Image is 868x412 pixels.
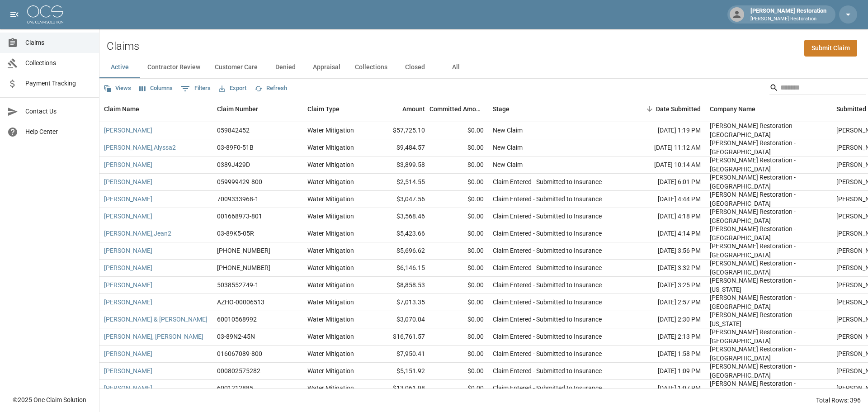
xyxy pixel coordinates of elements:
[710,293,827,311] div: Bingham Restoration - Phoenix
[624,225,705,242] div: [DATE] 4:14 PM
[710,345,827,363] div: Bingham Restoration - Tucson
[307,246,354,255] div: Water Mitigation
[371,294,429,311] div: $7,013.35
[429,96,484,122] div: Committed Amount
[13,395,86,404] div: © 2025 One Claim Solution
[429,225,488,242] div: $0.00
[25,127,92,137] span: Help Center
[493,143,523,152] div: New Claim
[99,57,868,78] div: dynamic tabs
[710,173,827,191] div: Bingham Restoration - Tucson
[104,315,208,324] a: [PERSON_NAME] & [PERSON_NAME]
[429,191,488,208] div: $0.00
[624,122,705,139] div: [DATE] 1:19 PM
[493,384,602,393] div: Claim Entered - Submitted to Insurance
[307,194,354,204] div: Water Mitigation
[493,229,602,238] div: Claim Entered - Submitted to Insurance
[429,380,488,397] div: $0.00
[217,143,254,152] div: 03-89F0-51B
[402,96,425,122] div: Amount
[493,298,602,307] div: Claim Entered - Submitted to Insurance
[99,57,140,78] button: Active
[307,263,354,272] div: Water Mitigation
[104,160,152,169] a: [PERSON_NAME]
[371,208,429,225] div: $3,568.46
[104,349,152,358] a: [PERSON_NAME]
[217,349,262,358] div: 016067089-800
[307,212,354,221] div: Water Mitigation
[493,263,602,272] div: Claim Entered - Submitted to Insurance
[307,349,354,358] div: Water Mitigation
[104,246,152,255] a: [PERSON_NAME]
[307,177,354,186] div: Water Mitigation
[104,332,203,341] a: [PERSON_NAME], [PERSON_NAME]
[710,190,827,208] div: Bingham Restoration - Tucson
[493,126,523,135] div: New Claim
[307,332,354,341] div: Water Mitigation
[217,366,260,375] div: 000802575282
[435,57,476,78] button: All
[179,81,213,96] button: Show filters
[624,139,705,156] div: [DATE] 11:12 AM
[307,366,354,375] div: Water Mitigation
[429,96,488,122] div: Committed Amount
[710,207,827,225] div: Bingham Restoration - Phoenix
[429,156,488,174] div: $0.00
[624,191,705,208] div: [DATE] 4:44 PM
[624,294,705,311] div: [DATE] 2:57 PM
[25,79,92,88] span: Payment Tracking
[624,174,705,191] div: [DATE] 6:01 PM
[624,363,705,380] div: [DATE] 1:09 PM
[429,363,488,380] div: $0.00
[429,174,488,191] div: $0.00
[710,138,827,156] div: Bingham Restoration - Phoenix
[104,366,152,375] a: [PERSON_NAME]
[750,15,826,23] p: [PERSON_NAME] Restoration
[371,96,429,122] div: Amount
[307,280,354,289] div: Water Mitigation
[104,384,152,393] a: [PERSON_NAME]
[306,57,348,78] button: Appraisal
[493,315,602,324] div: Claim Entered - Submitted to Insurance
[104,298,152,307] a: [PERSON_NAME]
[493,280,602,289] div: Claim Entered - Submitted to Insurance
[104,229,171,238] a: [PERSON_NAME],Jean2
[371,346,429,363] div: $7,950.41
[710,242,827,260] div: Bingham Restoration - Tucson
[624,311,705,328] div: [DATE] 2:30 PM
[710,156,827,174] div: Bingham Restoration - Tucson
[99,96,212,122] div: Claim Name
[705,96,832,122] div: Company Name
[104,194,152,204] a: [PERSON_NAME]
[217,177,262,186] div: 059999429-800
[252,81,289,95] button: Refresh
[816,396,861,405] div: Total Rows: 396
[101,81,133,95] button: Views
[429,208,488,225] div: $0.00
[104,96,139,122] div: Claim Name
[217,81,249,95] button: Export
[429,277,488,294] div: $0.00
[104,126,152,135] a: [PERSON_NAME]
[104,263,152,272] a: [PERSON_NAME]
[107,40,139,53] h2: Claims
[488,96,624,122] div: Stage
[429,328,488,346] div: $0.00
[371,311,429,328] div: $3,070.04
[429,346,488,363] div: $0.00
[307,160,354,169] div: Water Mitigation
[395,57,435,78] button: Closed
[371,191,429,208] div: $3,047.56
[137,81,175,95] button: Select columns
[710,96,755,122] div: Company Name
[217,298,264,307] div: AZHO-00006513
[804,40,857,57] a: Submit Claim
[217,332,255,341] div: 03-89N2-45N
[624,156,705,174] div: [DATE] 10:14 AM
[217,96,258,122] div: Claim Number
[217,315,257,324] div: 60010568992
[493,194,602,204] div: Claim Entered - Submitted to Insurance
[429,311,488,328] div: $0.00
[217,212,262,221] div: 001668973-801
[371,380,429,397] div: $13,061.98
